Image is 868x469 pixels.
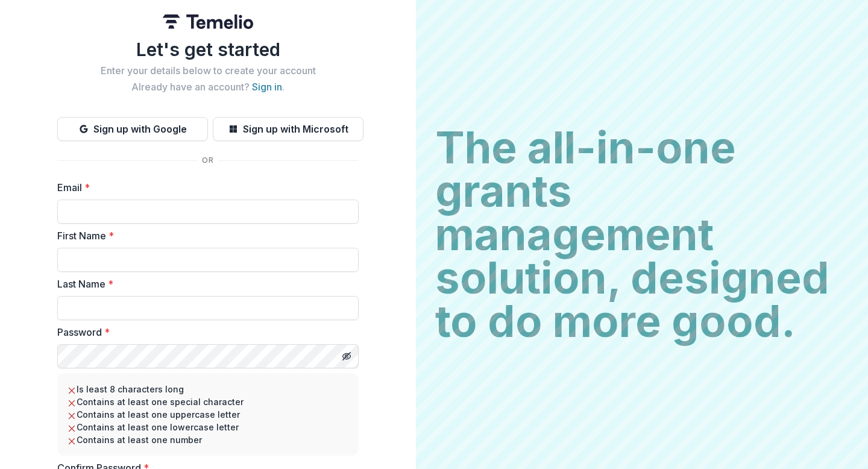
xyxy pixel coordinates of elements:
[337,347,356,366] button: Toggle password visibility
[67,433,349,446] li: Contains at least one number
[57,277,351,291] label: Last Name
[163,14,253,29] img: Temelio
[67,421,349,433] li: Contains at least one lowercase letter
[57,325,351,339] label: Password
[213,117,363,141] button: Sign up with Microsoft
[57,39,359,60] h1: Let's get started
[67,408,349,421] li: Contains at least one uppercase letter
[67,383,349,395] li: Is least 8 characters long
[57,228,351,243] label: First Name
[57,65,359,77] h2: Enter your details below to create your account
[57,81,359,93] h2: Already have an account? .
[67,395,349,408] li: Contains at least one special character
[57,117,208,141] button: Sign up with Google
[252,81,282,93] a: Sign in
[57,180,351,195] label: Email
